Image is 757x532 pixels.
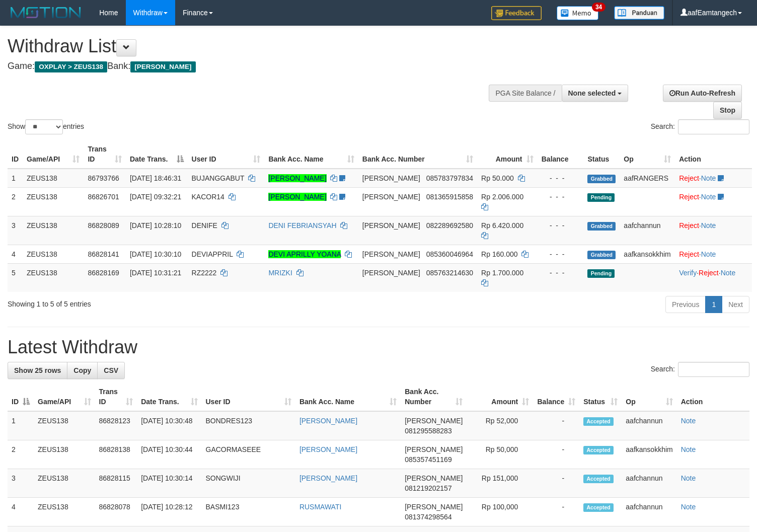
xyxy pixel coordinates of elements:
td: - [533,411,579,440]
img: panduan.png [614,6,664,20]
span: 86826701 [88,193,119,201]
a: Note [681,445,696,453]
a: Note [701,174,716,182]
th: Status [583,140,620,169]
img: MOTION_logo.png [8,5,84,20]
th: Op: activate to sort column ascending [620,140,675,169]
a: Stop [713,102,742,119]
span: Copy [73,366,91,374]
td: 86828078 [95,498,137,526]
h4: Game: Bank: [8,61,495,71]
span: KACOR14 [192,193,224,201]
td: · [675,245,752,263]
span: 34 [592,3,605,12]
a: Note [701,193,716,201]
td: [DATE] 10:30:14 [137,469,201,498]
td: 4 [8,498,34,526]
td: · [675,169,752,188]
input: Search: [678,119,749,134]
a: 1 [705,296,722,313]
span: CSV [104,366,118,374]
th: ID [8,140,23,169]
td: ZEUS138 [23,187,84,216]
span: Rp 6.420.000 [481,221,523,230]
td: aafchannun [622,411,676,440]
a: MRIZKI [268,269,292,277]
td: · [675,216,752,245]
span: Accepted [583,475,614,483]
a: Verify [679,269,697,277]
a: Next [722,296,749,313]
a: Note [681,417,696,425]
span: OXPLAY > ZEUS138 [35,61,107,72]
a: Reject [679,193,699,201]
td: aafchannun [622,469,676,498]
span: [DATE] 10:28:10 [130,221,181,230]
td: - [533,440,579,469]
th: User ID: activate to sort column ascending [202,383,295,411]
span: [PERSON_NAME] [405,445,463,453]
a: [PERSON_NAME] [299,417,357,425]
td: ZEUS138 [34,411,95,440]
input: Search: [678,362,749,377]
span: DEVIAPPRIL [192,250,233,258]
label: Show entries [8,119,84,134]
td: aafchannun [620,216,675,245]
th: User ID: activate to sort column ascending [188,140,265,169]
td: Rp 50,000 [467,440,533,469]
span: [PERSON_NAME] [362,193,420,201]
a: Show 25 rows [8,362,67,379]
th: Amount: activate to sort column ascending [467,383,533,411]
td: ZEUS138 [23,245,84,263]
td: GACORMASEEE [202,440,295,469]
a: [PERSON_NAME] [268,174,326,182]
td: ZEUS138 [23,216,84,245]
span: Accepted [583,446,614,454]
div: - - - [542,249,580,259]
a: [PERSON_NAME] [268,193,326,201]
td: aafRANGERS [620,169,675,188]
div: - - - [542,192,580,202]
th: Status: activate to sort column ascending [579,383,622,411]
span: Pending [587,269,615,278]
td: 3 [8,469,34,498]
th: Bank Acc. Number: activate to sort column ascending [358,140,477,169]
a: DEVI APRILLY YOANA [268,250,341,258]
span: 86828169 [88,269,119,277]
span: Copy 085783797834 to clipboard [426,174,473,182]
td: 3 [8,216,23,245]
a: DENI FEBRIANSYAH [268,221,336,230]
span: Accepted [583,417,614,426]
span: [PERSON_NAME] [405,474,463,482]
a: Note [721,269,736,277]
a: RUSMAWATI [299,503,341,511]
span: BUJANGGABUT [192,174,245,182]
td: BONDRES123 [202,411,295,440]
th: Game/API: activate to sort column ascending [23,140,84,169]
span: Rp 50.000 [481,174,514,182]
a: Note [701,221,716,230]
span: [PERSON_NAME] [362,221,420,230]
td: ZEUS138 [34,469,95,498]
select: Showentries [25,119,63,134]
a: Reject [679,174,699,182]
td: Rp 100,000 [467,498,533,526]
td: SONGWIJI [202,469,295,498]
h1: Withdraw List [8,36,495,56]
img: Feedback.jpg [491,6,542,20]
div: Showing 1 to 5 of 5 entries [8,295,308,309]
span: Copy 085360046964 to clipboard [426,250,473,258]
span: [PERSON_NAME] [362,250,420,258]
span: [DATE] 09:32:21 [130,193,181,201]
th: Balance: activate to sort column ascending [533,383,579,411]
div: PGA Site Balance / [489,85,561,102]
span: Pending [587,193,615,202]
th: Action [677,383,749,411]
label: Search: [651,119,749,134]
div: - - - [542,220,580,231]
th: Op: activate to sort column ascending [622,383,676,411]
span: 86793766 [88,174,119,182]
a: Reject [679,221,699,230]
td: 86828115 [95,469,137,498]
span: Grabbed [587,251,616,259]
